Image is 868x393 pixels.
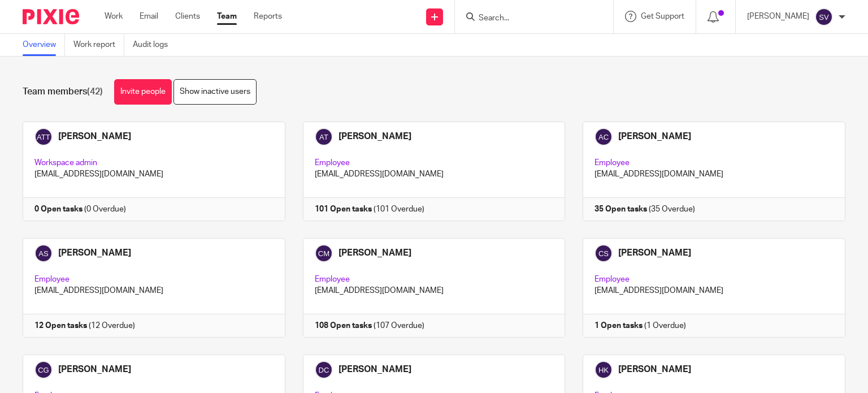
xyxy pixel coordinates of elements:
a: Reports [254,11,282,22]
a: Show inactive users [173,79,257,105]
a: Team [217,11,237,22]
a: Audit logs [133,34,176,56]
a: Overview [23,34,65,56]
a: Work [105,11,123,22]
a: Clients [175,11,200,22]
img: Pixie [23,9,79,24]
img: svg%3E [815,8,833,26]
p: [PERSON_NAME] [747,11,809,22]
a: Email [140,11,158,22]
a: Invite people [114,79,172,105]
h1: Team members [23,86,103,98]
span: Get Support [641,12,684,20]
input: Search [478,14,579,24]
a: Work report [73,34,124,56]
span: (42) [87,87,103,96]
